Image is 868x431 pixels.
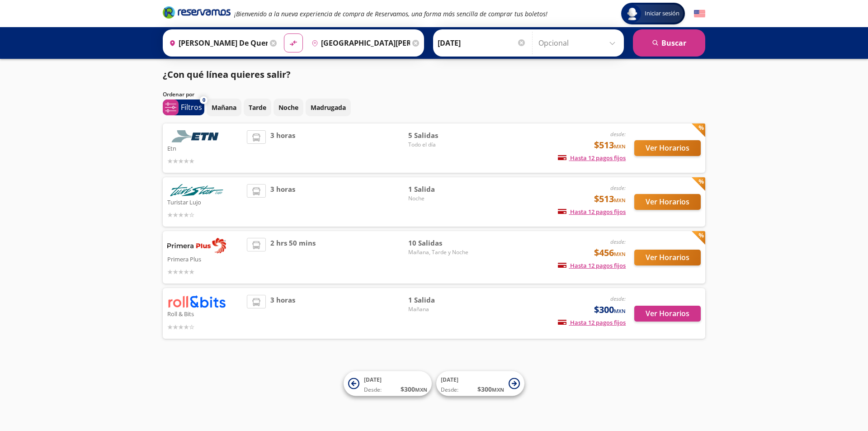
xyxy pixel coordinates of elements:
p: Madrugada [311,103,346,112]
span: $456 [594,246,626,260]
span: Hasta 12 pagos fijos [558,208,626,216]
span: $ 300 [401,384,427,394]
small: MXN [614,143,626,150]
small: MXN [492,386,504,393]
span: $513 [594,138,626,152]
small: MXN [614,251,626,257]
small: MXN [415,386,427,393]
span: Hasta 12 pagos fijos [558,154,626,162]
button: [DATE]Desde:$300MXN [436,371,524,396]
span: Todo el día [408,141,472,149]
span: Desde: [364,386,382,394]
em: desde: [610,184,626,192]
button: Ver Horarios [634,306,701,322]
button: Mañana [207,99,241,116]
img: Turistar Lujo [167,184,226,196]
span: Desde: [441,386,458,394]
button: Ver Horarios [634,140,701,156]
img: Roll & Bits [167,295,226,308]
span: 1 Salida [408,295,472,305]
span: $ 300 [477,384,504,394]
button: Madrugada [306,99,351,116]
span: [DATE] [441,376,458,384]
span: 3 horas [270,184,295,220]
p: Ordenar por [163,90,194,99]
p: Filtros [181,102,202,113]
span: 2 hrs 50 mins [270,238,316,277]
button: Ver Horarios [634,194,701,210]
em: desde: [610,238,626,246]
em: ¡Bienvenido a la nueva experiencia de compra de Reservamos, una forma más sencilla de comprar tus... [234,9,547,18]
p: ¿Con qué línea quieres salir? [163,68,291,81]
em: desde: [610,295,626,303]
span: Mañana, Tarde y Noche [408,248,472,256]
button: Noche [274,99,303,116]
p: Roll & Bits [167,308,242,319]
button: [DATE]Desde:$300MXN [344,371,432,396]
p: Mañana [212,103,236,112]
span: $513 [594,192,626,206]
input: Buscar Origen [165,32,268,54]
span: [DATE] [364,376,382,384]
span: 3 horas [270,295,295,332]
span: 0 [203,96,205,104]
span: 1 Salida [408,184,472,194]
p: Noche [278,103,298,112]
img: Primera Plus [167,238,226,253]
input: Opcional [538,32,619,54]
span: Hasta 12 pagos fijos [558,261,626,270]
button: Buscar [633,29,705,57]
small: MXN [614,308,626,314]
button: English [694,8,705,19]
span: Mañana [408,305,472,313]
p: Turistar Lujo [167,196,242,207]
span: Iniciar sesión [641,9,683,18]
span: 10 Salidas [408,238,472,248]
small: MXN [614,197,626,204]
span: Noche [408,194,472,203]
button: 0Filtros [163,99,204,115]
p: Primera Plus [167,253,242,264]
span: 5 Salidas [408,130,472,141]
span: Hasta 12 pagos fijos [558,318,626,327]
em: desde: [610,130,626,138]
p: Etn [167,142,242,153]
button: Tarde [244,99,271,116]
input: Elegir Fecha [438,32,526,54]
p: Tarde [249,103,266,112]
a: Brand Logo [163,5,231,22]
button: Ver Horarios [634,250,701,265]
i: Brand Logo [163,5,231,19]
img: Etn [167,130,226,142]
input: Buscar Destino [308,32,410,54]
span: 3 horas [270,130,295,166]
span: $300 [594,303,626,317]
